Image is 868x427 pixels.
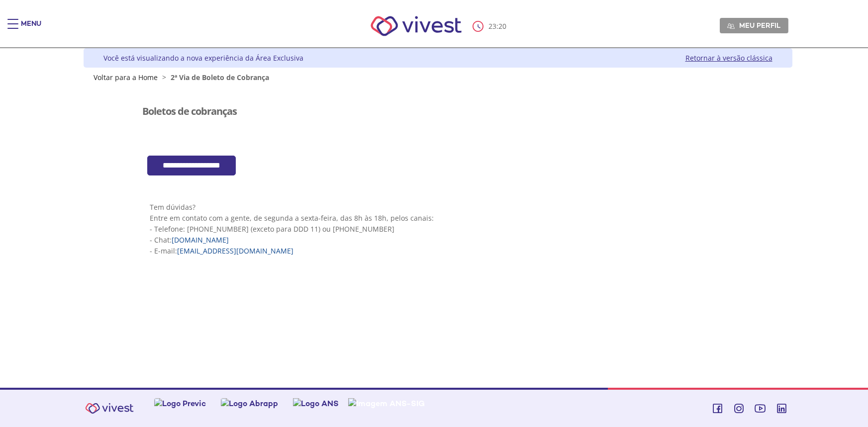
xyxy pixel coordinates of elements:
img: Vivest [360,5,473,47]
span: > [160,73,169,82]
div: Menu [21,19,41,39]
a: Voltar para a Home [94,73,158,82]
img: Logo ANS [293,398,339,409]
div: : [473,21,508,32]
span: 2ª Via de Boleto de Cobrança [171,73,269,82]
img: Logo Previc [154,398,206,409]
span: 23 [488,21,496,31]
a: Retornar à versão clássica [685,53,772,63]
a: Meu perfil [720,18,788,33]
img: Logo Abrapp [221,398,278,409]
img: Imagem ANS-SIG [348,398,425,409]
div: Você está visualizando a nova experiência da Área Exclusiva [103,53,303,63]
span: Meu perfil [739,21,780,30]
section: <span lang="pt-BR" dir="ltr">Cob360 - Area Restrita - Emprestimos</span> [142,156,733,176]
img: Meu perfil [727,22,735,30]
h3: Boletos de cobranças [142,106,237,117]
span: 20 [498,21,506,31]
a: [EMAIL_ADDRESS][DOMAIN_NAME] [177,246,293,256]
img: Vivest [80,397,139,420]
p: Tem dúvidas? Entre em contato com a gente, de segunda a sexta-feira, das 8h às 18h, pelos canais:... [150,202,726,256]
section: <span lang="pt-BR" dir="ltr">Visualizador do Conteúdo da Web</span> 1 [142,185,733,271]
a: [DOMAIN_NAME] [172,235,229,245]
section: <span lang="pt-BR" dir="ltr">Visualizador do Conteúdo da Web</span> [142,91,733,146]
div: Vivest [76,48,792,388]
